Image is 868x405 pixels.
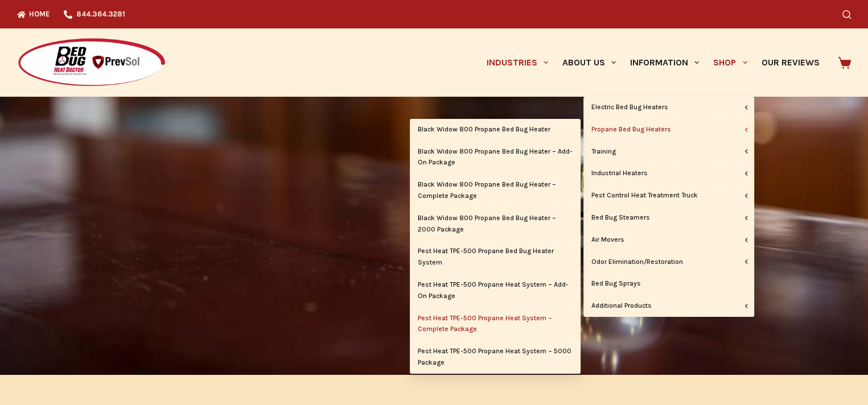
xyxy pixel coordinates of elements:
[583,273,754,295] a: Bed Bug Sprays
[583,251,754,273] a: Odor Elimination/Restoration
[583,163,754,184] a: Industrial Heaters
[623,28,706,97] a: Information
[583,119,754,140] a: Propane Bed Bug Heaters
[583,295,754,317] a: Additional Products
[555,28,623,97] a: About Us
[479,28,555,97] a: Industries
[410,241,581,274] a: Pest Heat TPE-500 Propane Bed Bug Heater System
[410,274,581,307] a: Pest Heat TPE-500 Propane Heat System – Add-On Package
[410,174,581,207] a: Black Widow 800 Propane Bed Bug Heater – Complete Package
[479,28,826,97] nav: Primary
[410,119,581,140] a: Black Widow 800 Propane Bed Bug Heater
[410,141,581,174] a: Black Widow 800 Propane Bed Bug Heater – Add-On Package
[842,10,851,19] button: Search
[754,28,826,97] a: Our Reviews
[410,208,581,241] a: Black Widow 800 Propane Bed Bug Heater – 2000 Package
[410,308,581,341] a: Pest Heat TPE-500 Propane Heat System – Complete Package
[9,5,43,39] button: Open LiveChat chat widget
[583,229,754,251] a: Air Movers
[706,28,754,97] a: Shop
[583,185,754,206] a: Pest Control Heat Treatment Truck
[583,141,754,163] a: Training
[583,207,754,229] a: Bed Bug Steamers
[583,97,754,118] a: Electric Bed Bug Heaters
[410,341,581,374] a: Pest Heat TPE-500 Propane Heat System – 5000 Package
[17,38,166,88] img: Prevsol/Bed Bug Heat Doctor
